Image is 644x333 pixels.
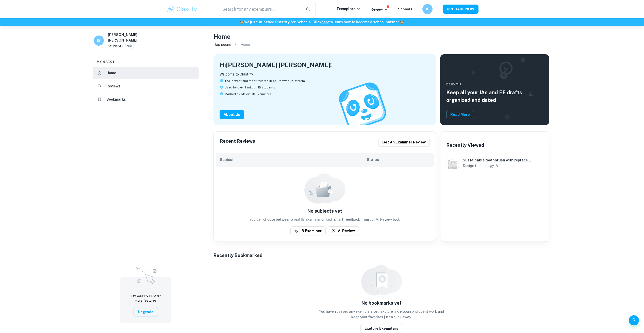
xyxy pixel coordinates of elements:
a: Reviews [93,80,199,92]
h6: Recently Viewed [447,142,484,149]
p: You haven't saved any exemplars yet. Explore high-scoring student work and keep your favorites ju... [318,309,445,320]
span: 🏫 [400,20,404,24]
p: Student [108,43,121,49]
input: Search for any exemplars... [219,2,302,16]
p: Home [240,42,250,47]
button: Read More [446,110,474,119]
span: Used by over 2 million IB students [225,85,275,90]
h6: No bookmarks yet [361,300,402,307]
h6: Subject [220,157,367,162]
a: Dashboard [213,41,231,48]
h4: Home [213,32,230,41]
h6: Status [367,157,430,162]
p: Free [124,43,132,49]
h6: Sustainable toothbrush with replaceable head [463,157,532,163]
p: Review [371,7,388,12]
button: UPGRADE NOW [443,5,478,14]
button: AI Review [328,226,359,235]
a: here [321,20,329,24]
h6: Recent Reviews [220,138,255,147]
img: Clastify logo [166,4,198,14]
button: Explore Exemplars [360,324,402,333]
span: My space [97,59,115,64]
a: Bookmarks [93,93,199,105]
button: JB [422,4,433,14]
button: Upgrade [134,307,158,317]
h6: Home [106,70,116,76]
h6: [PERSON_NAME] [PERSON_NAME] [108,32,144,43]
h6: Bookmarks [106,97,126,102]
span: The largest and most trusted IB coursework platform [225,79,305,83]
button: Get an examiner review [378,138,430,147]
button: IB Examiner [290,226,326,235]
p: You can choose between a real IB Examiner or fast, smart feedback from our AI Review tool. [216,217,434,222]
h6: Try Clastify for more features [126,293,165,303]
h6: No subjects yet [216,208,434,215]
button: Help and Feedback [629,315,639,325]
img: Design technology IA example thumbnail: Sustainable toothbrush with replaceable [447,157,459,169]
h6: Recently Bookmarked [213,252,262,259]
span: 🏫 [240,20,244,24]
h6: JB [424,6,430,12]
h4: Hi [PERSON_NAME] [PERSON_NAME] ! [220,60,332,69]
a: Design technology IA example thumbnail: Sustainable toothbrush with replaceable Sustainable tooth... [444,155,545,171]
img: Upgrade to Pro [133,264,158,285]
span: Marked by official IB Examiners [225,92,271,96]
button: About Us [220,110,244,119]
span: PRO [149,294,156,298]
p: Exemplars [337,6,360,12]
a: Home [93,67,199,79]
a: Schools [398,7,412,11]
p: Welcome to Clastify: [220,71,430,77]
h5: Keep all your IAs and EE drafts organized and dated [446,89,543,104]
span: Daily Tip [446,82,543,87]
h6: We just launched Clastify for Schools. Click to learn how to become a school partner. [1,19,643,25]
h6: Reviews [106,83,121,89]
h6: Design technology IA [463,163,532,169]
h6: JB [96,38,102,43]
